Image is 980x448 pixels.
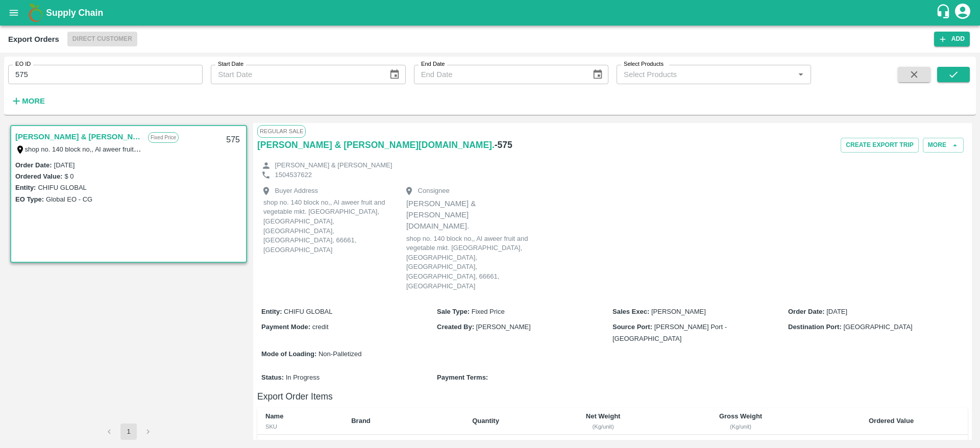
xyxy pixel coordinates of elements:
b: Supply Chain [46,8,103,18]
a: [PERSON_NAME] & [PERSON_NAME][DOMAIN_NAME]. [15,130,143,143]
span: Non-Palletized [318,350,362,358]
label: Global EO - CG [46,195,92,203]
b: Ordered Value [869,417,914,425]
a: Supply Chain [46,6,936,20]
button: Create Export Trip [841,138,918,153]
span: [PERSON_NAME] [476,323,531,331]
label: shop no. 140 block no,, Al aweer fruit and vegetable mkt. [GEOGRAPHIC_DATA], [GEOGRAPHIC_DATA], [... [25,145,576,153]
label: Start Date [218,60,243,68]
b: Entity : [261,308,282,315]
span: [DATE] [826,308,847,315]
span: [GEOGRAPHIC_DATA] [843,323,912,331]
div: SKU [265,422,335,431]
p: Fixed Price [148,132,179,143]
div: (Kg/unit) [548,422,658,431]
button: More [8,92,47,110]
label: EO ID [15,60,31,68]
label: Order Date : [15,161,52,169]
b: Created By : [437,323,474,331]
span: [PERSON_NAME] Port - [GEOGRAPHIC_DATA] [612,323,727,342]
label: EO Type: [15,195,44,203]
button: Add [934,32,970,46]
div: account of current user [953,2,972,23]
b: $ 0 [887,439,896,447]
label: Ordered Value: [15,172,62,180]
label: CHIFU GLOBAL [38,184,86,191]
b: Destination Port : [788,323,842,331]
p: [PERSON_NAME] & [PERSON_NAME] [275,161,393,170]
b: Net Weight [586,412,621,420]
b: Mode of Loading : [261,350,316,358]
span: CHIFU GLOBAL [284,308,332,315]
b: Name [265,412,283,420]
b: Payment Terms : [437,374,488,381]
p: 1504537622 [275,170,312,180]
h6: Export Order Items [257,389,968,404]
b: Quantity [472,417,499,425]
input: Select Products [620,68,791,81]
h6: - 575 [495,138,512,152]
span: credit [312,323,329,331]
b: Brand [351,417,371,425]
button: More [923,138,964,153]
label: $ 0 [64,172,73,180]
b: Order Date : [788,308,825,315]
span: Regular Sale [257,125,306,137]
p: Buyer Address [275,186,318,196]
span: Fixed Price [472,308,505,315]
input: End Date [414,65,584,84]
b: 0 Unit [476,439,495,447]
p: shop no. 140 block no,, Al aweer fruit and vegetable mkt. [GEOGRAPHIC_DATA], [GEOGRAPHIC_DATA], [... [263,198,386,255]
div: Export Orders [8,33,59,46]
b: Sales Exec : [612,308,649,315]
input: Enter EO ID [8,65,203,84]
label: Entity: [15,184,36,191]
a: [PERSON_NAME] & [PERSON_NAME][DOMAIN_NAME]. [257,138,495,152]
strong: More [22,97,45,105]
p: [PERSON_NAME] & [PERSON_NAME][DOMAIN_NAME]. [406,198,529,232]
b: Gross Weight [719,412,762,420]
div: (Kg/unit) [675,422,806,431]
button: open drawer [2,1,26,24]
b: Total [265,439,281,447]
p: Consignee [418,186,450,196]
div: customer-support [936,4,953,22]
b: Sale Type : [437,308,470,315]
b: Payment Mode : [261,323,310,331]
button: Choose date [588,65,607,84]
img: logo [26,3,46,23]
span: In Progress [286,374,320,381]
b: Status : [261,374,284,381]
div: 575 [220,128,246,152]
b: Source Port : [612,323,652,331]
button: Choose date [385,65,404,84]
button: page 1 [120,424,137,440]
label: End Date [421,60,445,68]
label: Select Products [624,60,664,68]
span: [PERSON_NAME] [651,308,706,315]
label: [DATE] [54,161,75,169]
nav: pagination navigation [100,424,158,440]
button: Open [794,68,807,81]
p: shop no. 140 block no,, Al aweer fruit and vegetable mkt. [GEOGRAPHIC_DATA], [GEOGRAPHIC_DATA], [... [406,234,529,291]
input: Start Date [211,65,381,84]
